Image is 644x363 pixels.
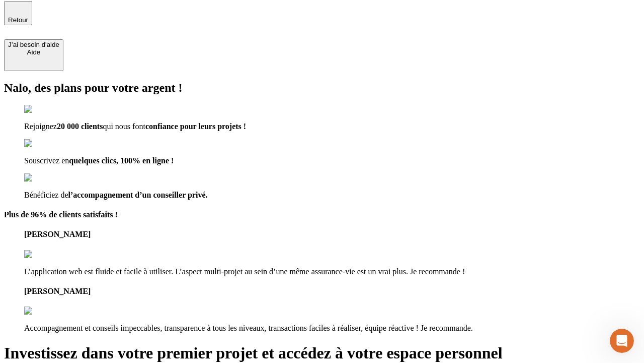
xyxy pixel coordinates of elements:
[103,122,145,131] span: qui nous font
[4,210,640,219] h4: Plus de 96% de clients satisfaits !
[24,191,68,199] span: Bénéficiez de
[24,324,640,333] p: Accompagnement et conseils impeccables, transparence à tous les niveaux, transactions faciles à r...
[24,230,640,239] h4: [PERSON_NAME]
[8,41,59,48] div: J’ai besoin d'aide
[57,122,103,131] span: 20 000 clients
[24,287,640,296] h4: [PERSON_NAME]
[24,122,57,131] span: Rejoignez
[24,139,67,148] img: checkmark
[24,267,640,276] p: L’application web est fluide et facile à utiliser. L’aspect multi-projet au sein d’une même assur...
[8,48,59,56] div: Aide
[8,16,28,24] span: Retour
[145,122,246,131] span: confiance pour leurs projets !
[4,81,640,95] h2: Nalo, des plans pour votre argent !
[24,307,74,316] img: reviews stars
[24,105,67,114] img: checkmark
[24,250,74,259] img: reviews stars
[69,156,174,165] span: quelques clics, 100% en ligne !
[610,329,634,353] iframe: Intercom live chat
[24,173,67,183] img: checkmark
[4,1,32,25] button: Retour
[68,191,208,199] span: l’accompagnement d’un conseiller privé.
[4,39,63,71] button: J’ai besoin d'aideAide
[4,344,640,362] h1: Investissez dans votre premier projet et accédez à votre espace personnel
[24,156,69,165] span: Souscrivez en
